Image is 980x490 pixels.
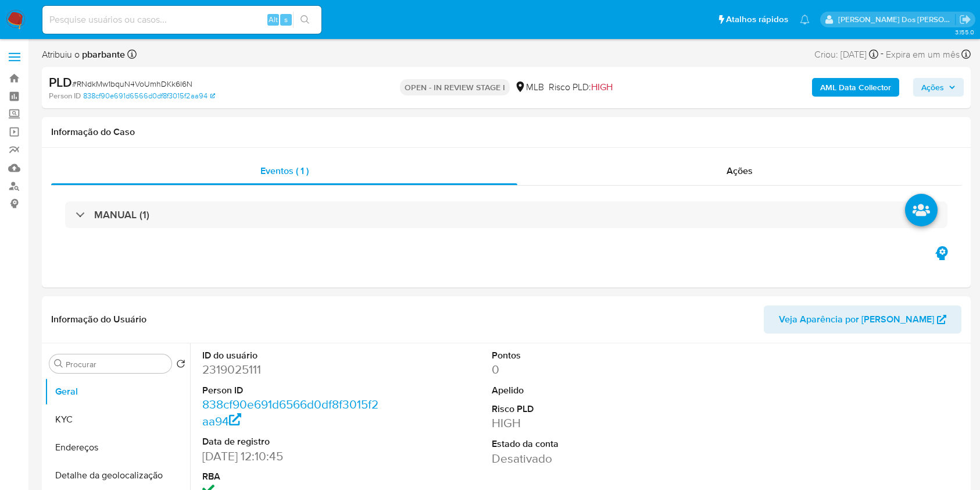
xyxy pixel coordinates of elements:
button: search-icon [293,12,317,28]
button: Endereços [45,434,190,461]
dt: ID do usuário [202,349,384,362]
p: OPEN - IN REVIEW STAGE I [400,79,510,95]
b: AML Data Collector [820,78,891,97]
h3: MANUAL (1) [94,208,149,221]
div: MLB [514,81,544,94]
a: Sair [959,13,971,26]
dt: Apelido [492,384,673,397]
span: Ações [921,78,944,97]
dt: Person ID [202,384,384,397]
span: Atribuiu o [42,48,125,61]
h1: Informação do Usuário [51,314,146,325]
button: Veja Aparência por [PERSON_NAME] [764,306,961,333]
div: Criou: [DATE] [814,47,878,62]
span: Eventos ( 1 ) [260,164,309,177]
dd: 0 [492,361,673,378]
span: Alt [269,14,278,25]
dt: Risco PLD [492,403,673,416]
a: 838cf90e691d6566d0df8f3015f2aa94 [83,91,215,101]
span: # RNdkMw1bquN4VoUmhDKk6l6N [72,78,192,90]
button: Procurar [54,359,63,368]
button: Detalhe da geolocalização [45,461,190,489]
span: Veja Aparência por [PERSON_NAME] [779,306,934,333]
span: Risco PLD: [549,81,613,94]
dd: 2319025111 [202,361,384,378]
dt: Data de registro [202,435,384,448]
dt: Pontos [492,349,673,362]
button: Ações [913,78,964,97]
span: s [284,14,288,25]
a: 838cf90e691d6566d0df8f3015f2aa94 [202,396,378,429]
span: - [881,47,884,62]
b: PLD [49,73,72,91]
dd: Desativado [492,450,673,467]
input: Procurar [66,359,167,370]
dt: RBA [202,470,384,483]
button: Retornar ao pedido padrão [176,359,185,372]
button: KYC [45,406,190,434]
dd: [DATE] 12:10:45 [202,448,384,464]
h1: Informação do Caso [51,126,961,138]
span: HIGH [591,80,613,94]
div: MANUAL (1) [65,201,947,228]
span: Ações [727,164,753,177]
b: Person ID [49,91,81,101]
button: Geral [45,378,190,406]
b: pbarbante [80,48,125,61]
span: Expira em um mês [886,48,960,61]
a: Notificações [800,15,810,24]
span: Atalhos rápidos [726,13,788,26]
dd: HIGH [492,415,673,431]
button: AML Data Collector [812,78,899,97]
p: priscilla.barbante@mercadopago.com.br [838,14,956,25]
input: Pesquise usuários ou casos... [42,12,321,27]
dt: Estado da conta [492,438,673,450]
